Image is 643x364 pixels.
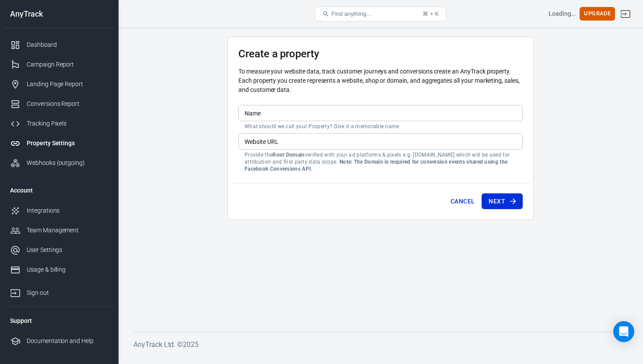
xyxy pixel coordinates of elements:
[27,336,108,346] div: Documentation and Help
[238,105,523,121] input: Your Website Name
[27,40,108,49] div: Dashboard
[27,265,108,274] div: Usage & billing
[3,133,115,153] a: Property Settings
[3,35,115,55] a: Dashboard
[27,119,108,128] div: Tracking Pixels
[238,48,523,60] h3: Create a property
[315,7,446,21] button: Find anything...⌘ + K
[27,60,108,69] div: Campaign Report
[27,80,108,89] div: Landing Page Report
[245,151,517,172] p: Provide the verified with your ad platforms & pixels e.g. [DOMAIN_NAME] which will be used for at...
[3,280,115,303] a: Sign out
[27,226,108,235] div: Team Management
[3,180,115,201] li: Account
[3,10,115,18] div: AnyTrack
[3,220,115,240] a: Team Management
[27,139,108,148] div: Property Settings
[3,240,115,260] a: User Settings
[3,55,115,74] a: Campaign Report
[3,153,115,173] a: Webhooks (outgoing)
[331,10,371,17] span: Find anything...
[447,193,478,210] button: Cancel
[27,288,108,297] div: Sign out
[3,114,115,133] a: Tracking Pixels
[482,193,523,210] button: Next
[580,7,615,21] button: Upgrade
[423,10,439,17] div: ⌘ + K
[27,245,108,255] div: User Settings
[613,321,634,342] div: Open Intercom Messenger
[245,123,517,130] p: What should we call your Property? Give it a memorable name.
[3,201,115,220] a: Integrations
[27,158,108,168] div: Webhooks (outgoing)
[238,67,523,94] p: To measure your website data, track customer journeys and conversions create an AnyTrack property...
[245,159,507,172] strong: Note: The Domain is required for conversion events shared using the Facebook Conversions API.
[3,310,115,331] li: Support
[3,94,115,114] a: Conversions Report
[27,99,108,108] div: Conversions Report
[549,9,577,18] div: Account id: <>
[3,260,115,280] a: Usage & billing
[238,133,523,150] input: example.com
[133,339,628,350] h6: AnyTrack Ltd. © 2025
[615,3,636,24] a: Sign out
[3,74,115,94] a: Landing Page Report
[27,206,108,215] div: Integrations
[273,152,304,158] strong: Root Domain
